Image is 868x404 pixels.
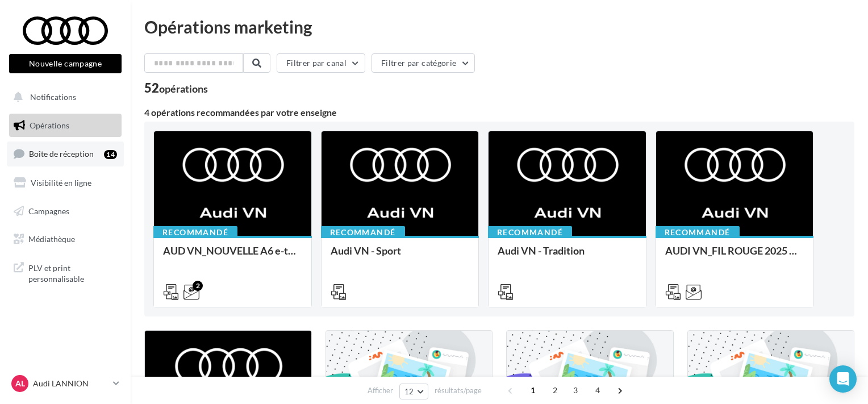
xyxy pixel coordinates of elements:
[331,245,470,268] div: Audi VN - Sport
[7,227,124,251] a: Médiathèque
[372,53,475,73] button: Filtrer par catégorie
[498,245,637,268] div: Audi VN - Tradition
[193,281,203,291] div: 2
[144,18,854,35] div: Opérations marketing
[7,114,124,138] a: Opérations
[399,384,428,399] button: 12
[7,171,124,195] a: Visibilité en ligne
[9,54,122,73] button: Nouvelle campagne
[31,178,91,188] span: Visibilité en ligne
[144,108,854,117] div: 4 opérations recommandées par votre enseigne
[435,385,482,396] span: résultats/page
[30,92,76,102] span: Notifications
[33,378,108,389] p: Audi LANNION
[665,245,804,268] div: AUDI VN_FIL ROUGE 2025 - A1, Q2, Q3, Q5 et Q4 e-tron
[404,387,414,396] span: 12
[566,381,585,399] span: 3
[9,373,122,394] a: AL Audi LANNION
[28,260,117,285] span: PLV et print personnalisable
[144,82,208,94] div: 52
[7,85,119,109] button: Notifications
[546,381,564,399] span: 2
[159,84,208,94] div: opérations
[30,120,69,130] span: Opérations
[829,365,857,393] div: Open Intercom Messenger
[163,245,302,268] div: AUD VN_NOUVELLE A6 e-tron
[589,381,607,399] span: 4
[28,234,75,244] span: Médiathèque
[29,149,94,159] span: Boîte de réception
[7,141,124,166] a: Boîte de réception14
[277,53,365,73] button: Filtrer par canal
[153,226,237,239] div: Recommandé
[15,378,25,389] span: AL
[368,385,393,396] span: Afficher
[524,381,542,399] span: 1
[321,226,405,239] div: Recommandé
[7,199,124,223] a: Campagnes
[104,150,117,159] div: 14
[488,226,572,239] div: Recommandé
[7,256,124,289] a: PLV et print personnalisable
[28,206,69,215] span: Campagnes
[656,226,740,239] div: Recommandé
